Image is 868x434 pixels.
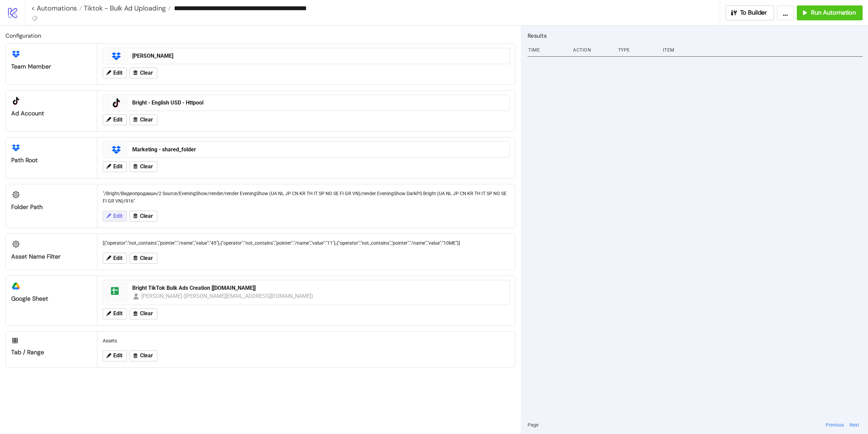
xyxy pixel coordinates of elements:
[140,255,153,261] span: Clear
[811,9,856,17] span: Run Automation
[130,114,157,125] button: Clear
[140,117,153,123] span: Clear
[847,421,861,429] button: Next
[103,253,127,264] button: Edit
[797,5,863,20] button: Run Automation
[82,5,171,12] a: Tiktok - Bulk Ad Uploading
[11,110,92,117] div: Ad Account
[132,99,505,107] div: Bright - English USD - Httpool
[726,5,774,20] button: To Builder
[130,351,157,361] button: Clear
[132,52,505,60] div: [PERSON_NAME]
[130,253,157,264] button: Clear
[617,43,657,56] div: Type
[132,284,505,292] div: Bright TikTok Bulk Ads Creation [[DOMAIN_NAME]]
[11,348,92,356] div: Tab / Range
[103,351,127,361] button: Edit
[11,156,92,164] div: Path Root
[572,43,612,56] div: Action
[130,68,157,78] button: Clear
[11,295,92,303] div: Google Sheet
[11,63,92,71] div: Team Member
[824,421,846,429] button: Previous
[31,5,82,12] a: < Automations
[103,161,127,172] button: Edit
[113,70,122,76] span: Edit
[528,421,538,429] span: Page
[11,203,92,211] div: Folder Path
[113,117,122,123] span: Edit
[528,43,568,56] div: Time
[11,253,92,261] div: Asset Name Filter
[662,43,863,56] div: Item
[100,187,512,207] div: "/Bright/Видеопродакшн/2 Source/EveningShow/render/render EveningShow (UA NL JP CN KR TH IT SP NO...
[528,31,863,40] h2: Results
[130,308,157,319] button: Clear
[132,146,505,153] div: Marketing - shared_folder
[113,255,122,261] span: Edit
[130,161,157,172] button: Clear
[103,68,127,78] button: Edit
[140,164,153,170] span: Clear
[140,213,153,219] span: Clear
[100,237,512,249] div: [{"operator":"not_contains","pointer":"/name","value":"45"},{"operator":"not_contains","pointer":...
[113,213,122,219] span: Edit
[82,4,166,13] span: Tiktok - Bulk Ad Uploading
[103,114,127,125] button: Edit
[140,310,153,317] span: Clear
[140,70,153,76] span: Clear
[103,211,127,222] button: Edit
[140,353,153,359] span: Clear
[100,334,512,347] div: Assets
[141,292,314,300] div: [PERSON_NAME] ([PERSON_NAME][EMAIL_ADDRESS][DOMAIN_NAME])
[5,31,515,40] h2: Configuration
[103,308,127,319] button: Edit
[777,5,794,20] button: ...
[113,310,122,317] span: Edit
[113,164,122,170] span: Edit
[113,353,122,359] span: Edit
[740,9,767,17] span: To Builder
[130,211,157,222] button: Clear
